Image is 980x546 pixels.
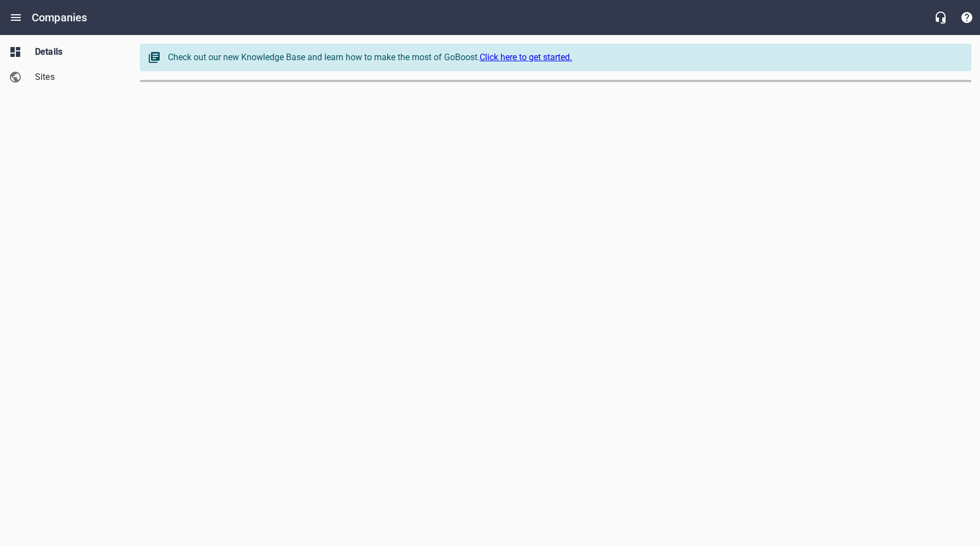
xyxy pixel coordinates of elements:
[954,4,980,31] button: Support Portal
[3,4,29,31] button: Open drawer
[35,45,118,59] span: Details
[32,9,87,26] h6: Companies
[168,51,960,64] div: Check out our new Knowledge Base and learn how to make the most of GoBoost.
[927,4,954,31] button: Live Chat
[480,52,572,62] a: Click here to get started.
[35,71,118,84] span: Sites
